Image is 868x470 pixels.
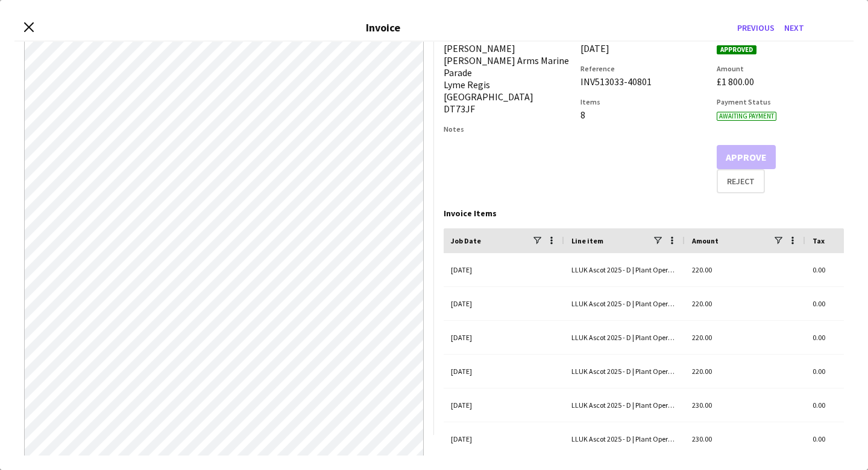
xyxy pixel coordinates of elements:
span: Tax [813,236,825,245]
div: LLUK Ascot 2025 - D | Plant Operator (salary) [564,422,685,456]
div: 230.00 [685,422,805,456]
div: 230.00 [685,388,805,422]
div: £1 800.00 [717,76,844,88]
div: [DATE] [444,388,564,422]
h3: Notes [444,124,571,134]
span: Awaiting payment [717,112,776,121]
div: [DATE] [444,253,564,286]
div: LLUK Ascot 2025 - D | Plant Operator (salary) [564,321,685,354]
div: [DATE] [444,321,564,354]
div: LLUK Ascot 2025 - D | Plant Operator (salary) [564,388,685,422]
button: Previous [732,18,779,37]
h3: Reference [580,64,708,73]
div: LLUK Ascot 2025 - D | Plant Operator (salary) [564,355,685,388]
button: Reject [717,169,765,193]
div: [DATE] [444,355,564,388]
div: 220.00 [685,355,805,388]
div: [DATE] [444,422,564,456]
div: LLUK Ascot 2025 - D | Plant Operator (salary) [564,287,685,320]
div: [PERSON_NAME] [PERSON_NAME] Arms Marine Parade Lyme Regis [GEOGRAPHIC_DATA] DT73JF [444,42,571,115]
div: 8 [580,109,708,121]
div: [DATE] [444,287,564,320]
span: Approved [717,45,756,54]
div: INV513033-40801 [580,76,708,88]
div: Invoice Items [444,208,844,219]
h3: Amount [717,64,844,73]
div: 220.00 [685,321,805,354]
div: 220.00 [685,287,805,320]
div: LLUK Ascot 2025 - D | Plant Operator (salary) [564,253,685,286]
div: [DATE] [580,42,708,54]
span: Job Date [451,236,481,245]
h3: Invoice [366,21,400,34]
h3: Items [580,97,708,106]
h3: Payment Status [717,97,844,106]
span: Line item [571,236,603,245]
div: 220.00 [685,253,805,286]
span: Amount [692,236,719,245]
button: Next [779,18,809,37]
